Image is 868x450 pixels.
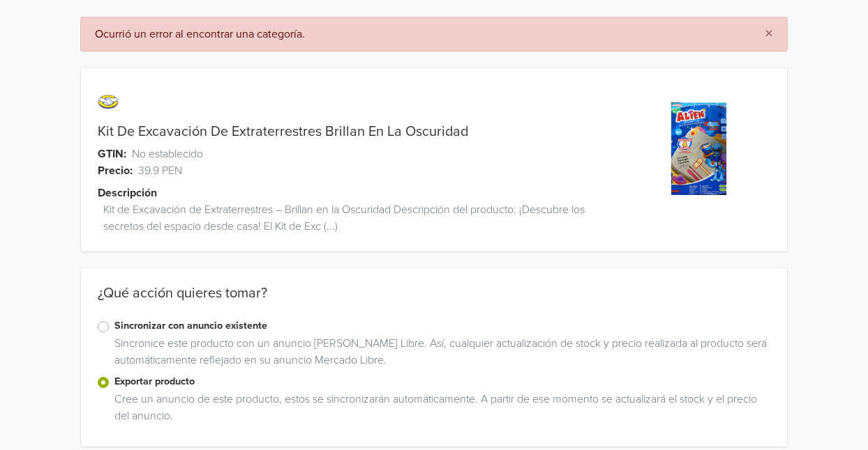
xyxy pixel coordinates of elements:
[98,185,157,201] span: Descripción
[114,318,770,334] label: Sincronizar con anuncio existente
[132,146,203,162] span: No establecido
[81,285,787,318] div: ¿Qué acción quieres tomar?
[109,335,770,374] div: Sincronice este producto con un anuncio [PERSON_NAME] Libre. Así, cualquier actualización de stoc...
[646,96,751,201] img: product_image
[98,162,133,179] span: Precio:
[765,24,773,44] span: ×
[138,162,182,179] span: 39.9 PEN
[751,17,787,51] button: Close
[95,26,742,42] div: Ocurrió un error al encontrar una categoría.
[114,374,770,389] label: Exportar producto
[98,146,126,162] span: GTIN:
[109,391,770,430] div: Cree un anuncio de este producto, estos se sincronizarán automáticamente. A partir de ese momento...
[98,123,468,140] a: Kit De Excavación De Extraterrestres Brillan En La Oscuridad
[103,201,627,235] span: Kit de Excavación de Extraterrestres – Brillan en la Oscuridad Descripción del producto: ¡Descubr...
